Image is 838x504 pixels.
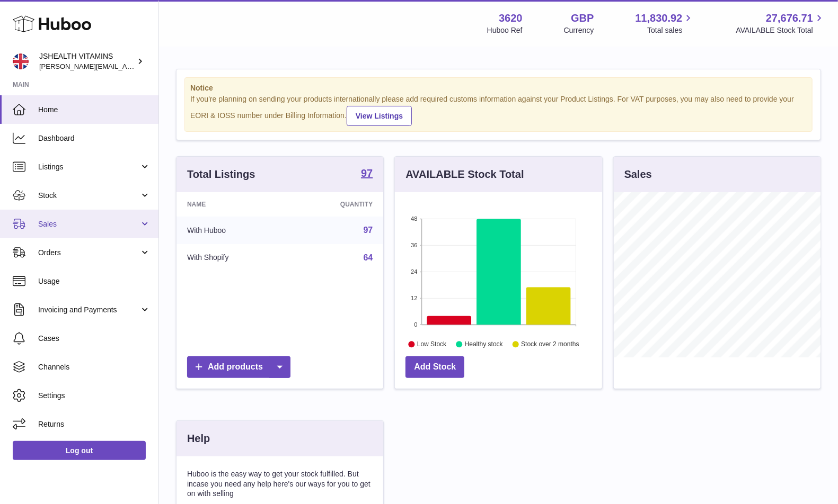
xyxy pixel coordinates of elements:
[38,248,139,258] span: Orders
[736,11,825,35] a: 27,676.71 AVAILABLE Stock Total
[177,192,288,217] th: Name
[177,217,288,244] td: With Huboo
[187,469,373,499] p: Huboo is the easy way to get your stock fulfilled. But incase you need any help here's our ways f...
[38,276,151,286] span: Usage
[405,167,524,182] h3: AVAILABLE Stock Total
[522,340,579,348] text: Stock over 2 months
[38,219,139,229] span: Sales
[571,11,594,25] strong: GBP
[38,419,151,429] span: Returns
[487,25,523,35] div: Huboo Ref
[465,340,504,348] text: Healthy stock
[364,226,373,235] a: 97
[736,25,825,35] span: AVAILABLE Stock Total
[405,356,464,378] a: Add Stock
[187,431,210,446] h3: Help
[347,106,412,126] a: View Listings
[13,53,29,69] img: francesca@jshealthvitamins.com
[411,295,418,301] text: 12
[190,94,807,126] div: If you're planning on sending your products internationally please add required customs informati...
[411,268,418,275] text: 24
[187,356,290,378] a: Add products
[187,167,255,182] h3: Total Listings
[38,334,151,344] span: Cases
[635,11,682,25] span: 11,830.92
[38,105,151,115] span: Home
[364,253,373,262] a: 64
[411,242,418,248] text: 36
[499,11,523,25] strong: 3620
[288,192,383,217] th: Quantity
[38,362,151,372] span: Channels
[39,62,213,70] span: [PERSON_NAME][EMAIL_ADDRESS][DOMAIN_NAME]
[361,168,373,178] strong: 97
[38,162,139,172] span: Listings
[177,244,288,272] td: With Shopify
[647,25,694,35] span: Total sales
[564,25,594,35] div: Currency
[411,215,418,222] text: 48
[766,11,813,25] span: 27,676.71
[13,441,146,460] a: Log out
[38,133,151,143] span: Dashboard
[38,305,139,315] span: Invoicing and Payments
[39,51,135,71] div: JSHEALTH VITAMINS
[624,167,652,182] h3: Sales
[361,168,373,181] a: 97
[38,391,151,401] span: Settings
[190,83,807,93] strong: Notice
[38,191,139,201] span: Stock
[635,11,694,35] a: 11,830.92 Total sales
[417,340,447,348] text: Low Stock
[414,321,418,328] text: 0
